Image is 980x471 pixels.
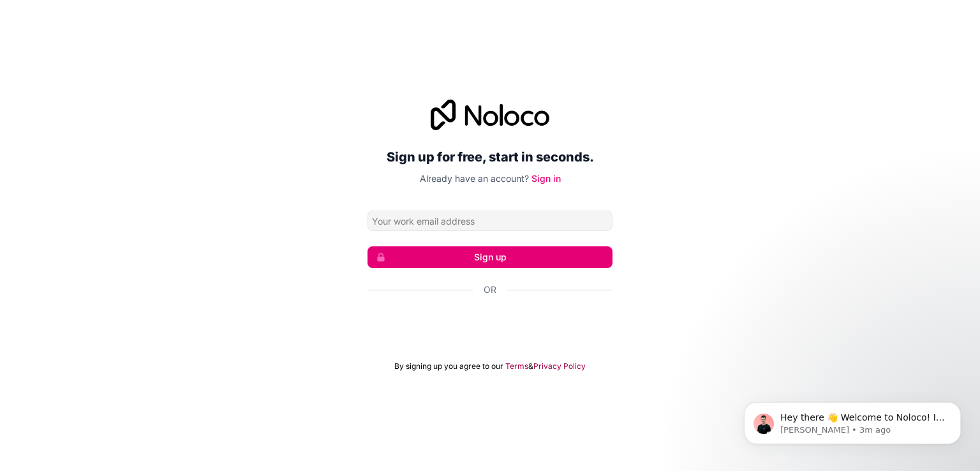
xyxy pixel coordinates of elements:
[484,283,496,296] span: Or
[533,361,586,371] a: Privacy Policy
[367,146,612,168] h2: Sign up for free, start in seconds.
[725,375,980,465] iframe: Intercom notifications message
[361,310,619,338] iframe: Sign in with Google Button
[367,246,612,268] button: Sign up
[505,361,528,371] a: Terms
[367,211,612,231] input: Email address
[394,361,503,371] span: By signing up you agree to our
[531,173,561,184] a: Sign in
[420,173,529,184] span: Already have an account?
[528,361,533,371] span: &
